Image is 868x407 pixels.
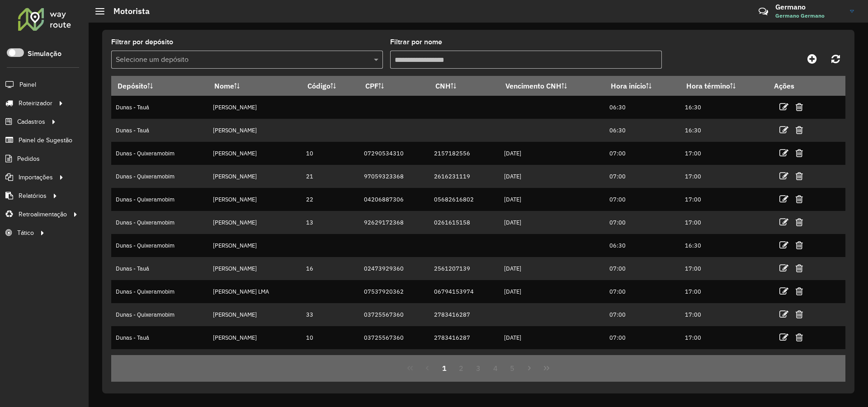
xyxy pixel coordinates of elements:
[796,101,803,113] a: Excluir
[487,360,504,377] button: 4
[111,349,208,372] td: Dunas - Tauá
[208,165,301,188] td: [PERSON_NAME]
[796,216,803,228] a: Excluir
[111,37,173,47] label: Filtrar por depósito
[17,154,40,164] span: Pedidos
[779,147,788,159] a: Editar
[779,239,788,251] a: Editar
[111,142,208,165] td: Dunas - Quixeramobim
[680,76,768,96] th: Hora término
[208,211,301,234] td: [PERSON_NAME]
[19,210,67,219] span: Retroalimentação
[796,331,803,343] a: Excluir
[500,211,604,234] td: [DATE]
[754,2,773,21] a: Contato Rápido
[111,211,208,234] td: Dunas - Quixeramobim
[775,3,843,11] h3: Germano
[111,257,208,280] td: Dunas - Tauá
[111,234,208,257] td: Dunas - Quixeramobim
[436,360,453,377] button: 1
[111,188,208,211] td: Dunas - Quixeramobim
[500,257,604,280] td: [DATE]
[111,96,208,119] td: Dunas - Tauá
[17,228,34,238] span: Tático
[768,76,822,95] th: Ações
[604,188,680,211] td: 07:00
[680,119,768,142] td: 16:30
[301,349,359,372] td: 62
[111,280,208,303] td: Dunas - Quixeramobim
[208,303,301,326] td: [PERSON_NAME]
[779,308,788,320] a: Editar
[359,280,429,303] td: 07537920362
[500,142,604,165] td: [DATE]
[500,76,604,96] th: Vencimento CNH
[208,188,301,211] td: [PERSON_NAME]
[500,280,604,303] td: [DATE]
[19,98,52,108] span: Roteirizador
[604,326,680,349] td: 07:00
[429,165,500,188] td: 2616231119
[680,257,768,280] td: 17:00
[429,211,500,234] td: 0261615158
[111,76,208,96] th: Depósito
[208,349,301,372] td: [PERSON_NAME]
[604,349,680,372] td: 07:00
[208,257,301,280] td: [PERSON_NAME]
[359,76,429,96] th: CPF
[429,76,500,96] th: CNH
[796,354,803,366] a: Excluir
[104,6,150,16] h2: Motorista
[779,193,788,205] a: Editar
[301,211,359,234] td: 13
[500,165,604,188] td: [DATE]
[680,211,768,234] td: 17:00
[680,280,768,303] td: 17:00
[301,165,359,188] td: 21
[429,280,500,303] td: 06794153974
[470,360,487,377] button: 3
[359,303,429,326] td: 03725567360
[359,326,429,349] td: 03725567360
[301,188,359,211] td: 22
[796,147,803,159] a: Excluir
[208,280,301,303] td: [PERSON_NAME] LMA
[28,48,61,59] label: Simulação
[538,360,555,377] button: Last Page
[301,303,359,326] td: 33
[604,257,680,280] td: 07:00
[680,303,768,326] td: 17:00
[111,165,208,188] td: Dunas - Quixeramobim
[208,234,301,257] td: [PERSON_NAME]
[504,360,521,377] button: 5
[680,188,768,211] td: 17:00
[604,280,680,303] td: 07:00
[301,257,359,280] td: 16
[359,211,429,234] td: 92629172368
[680,234,768,257] td: 16:30
[779,124,788,136] a: Editar
[680,96,768,119] td: 16:30
[779,285,788,297] a: Editar
[429,326,500,349] td: 2783416287
[779,262,788,274] a: Editar
[301,142,359,165] td: 10
[429,349,500,372] td: 05495460272
[604,211,680,234] td: 07:00
[359,257,429,280] td: 02473929360
[604,165,680,188] td: 07:00
[208,142,301,165] td: [PERSON_NAME]
[604,76,680,96] th: Hora início
[779,101,788,113] a: Editar
[390,37,442,47] label: Filtrar por nome
[301,326,359,349] td: 10
[301,76,359,96] th: Código
[604,119,680,142] td: 06:30
[359,165,429,188] td: 97059323368
[453,360,470,377] button: 2
[429,188,500,211] td: 05682616802
[208,119,301,142] td: [PERSON_NAME]
[19,173,53,182] span: Importações
[779,170,788,182] a: Editar
[779,354,788,366] a: Editar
